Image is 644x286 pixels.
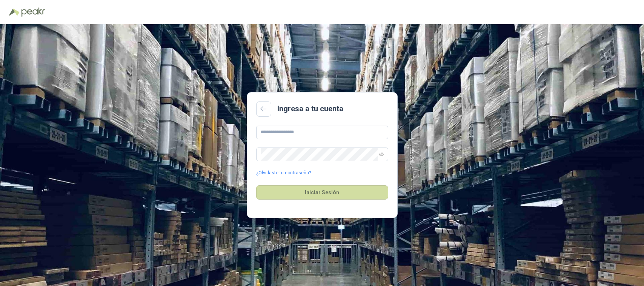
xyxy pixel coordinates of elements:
button: Iniciar Sesión [256,185,388,200]
img: Peakr [21,8,45,17]
a: ¿Olvidaste tu contraseña? [256,169,311,177]
span: eye-invisible [379,152,384,157]
h2: Ingresa a tu cuenta [277,103,343,115]
img: Logo [9,8,20,16]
